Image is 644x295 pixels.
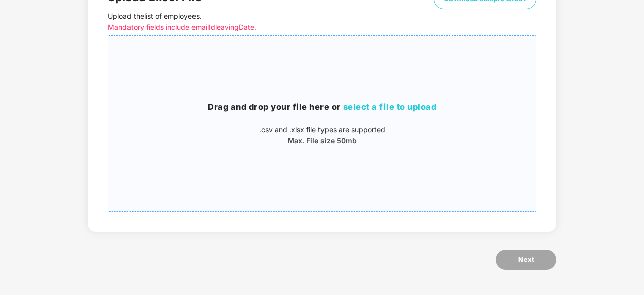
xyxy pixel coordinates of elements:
p: Mandatory fields include emailId leavingDate. [108,22,429,33]
p: Upload the list of employees . [108,11,429,33]
span: select a file to upload [343,102,437,112]
span: Drag and drop your file here orselect a file to upload.csv and .xlsx file types are supportedMax.... [108,36,536,211]
p: .csv and .xlsx file types are supported [108,124,536,135]
h3: Drag and drop your file here or [108,101,536,114]
p: Max. File size 50mb [108,135,536,146]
